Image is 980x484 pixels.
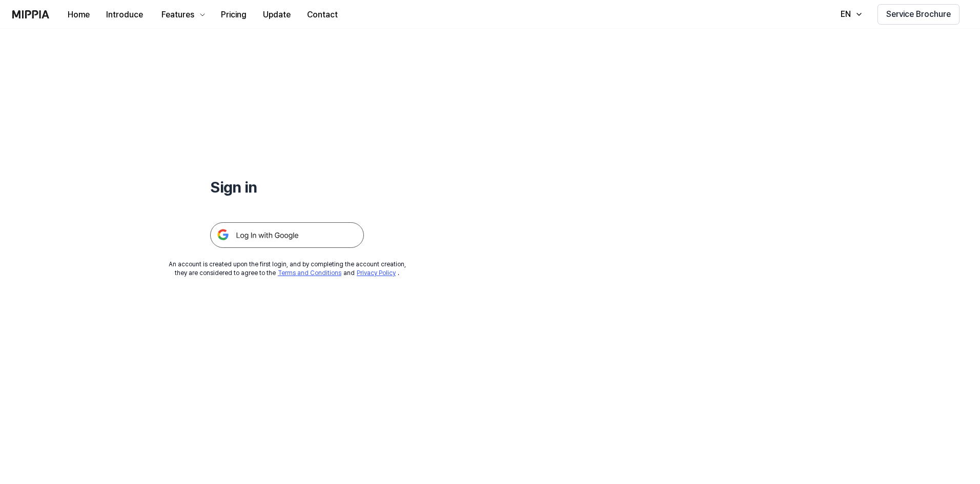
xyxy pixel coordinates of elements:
[210,222,364,248] img: 구글 로그인 버튼
[213,5,255,25] button: Pricing
[255,5,299,25] button: Update
[839,8,853,20] div: EN
[12,10,49,18] img: logo
[357,269,396,277] a: Privacy Policy
[278,269,341,277] a: Terms and Conditions
[877,4,959,25] button: Service Brochure
[210,176,364,198] h1: Sign in
[98,5,151,25] button: Introduce
[59,5,98,25] button: Home
[255,1,299,29] a: Update
[830,4,869,25] button: EN
[169,260,406,278] div: An account is created upon the first login, and by completing the account creation, they are cons...
[299,5,346,25] button: Contact
[151,5,213,25] button: Features
[159,9,196,21] div: Features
